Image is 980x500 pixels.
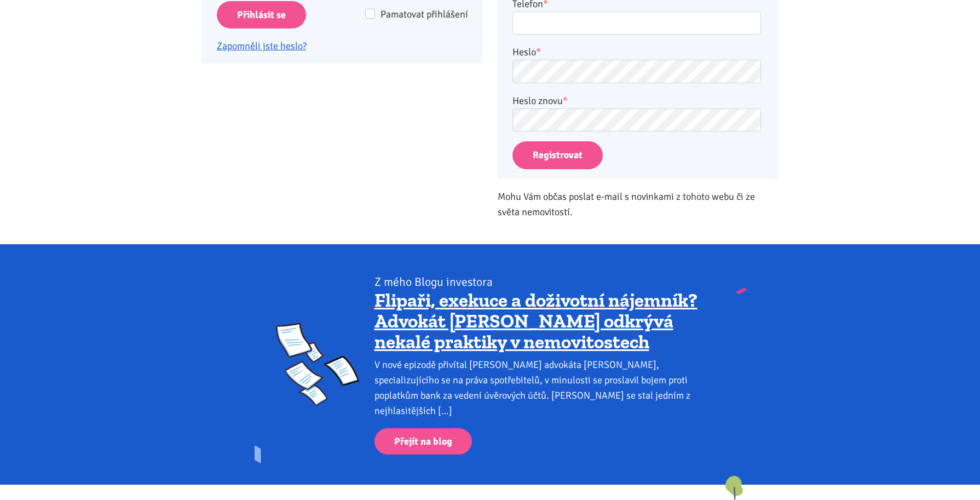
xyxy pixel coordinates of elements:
input: Přihlásit se [217,1,306,29]
p: Mohu Vám občas poslat e-mail s novinkami z tohoto webu či ze světa nemovitostí. [498,189,779,220]
a: Flipaři, exekuce a doživotní nájemník? Advokát [PERSON_NAME] odkrývá nekalé praktiky v nemovitostech [374,289,697,353]
span: Pamatovat přihlášení [381,8,468,20]
div: Z mého Blogu investora [374,274,705,290]
a: Zapomněli jste heslo? [217,40,307,52]
div: V nové epizodě přivítal [PERSON_NAME] advokáta [PERSON_NAME], specializujícího se na práva spotře... [374,357,705,418]
label: Heslo znovu [512,93,568,108]
label: Heslo [512,44,541,60]
abbr: required [536,46,541,58]
a: Přejít na blog [374,428,472,455]
abbr: required [563,95,568,107]
button: Registrovat [512,141,603,169]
